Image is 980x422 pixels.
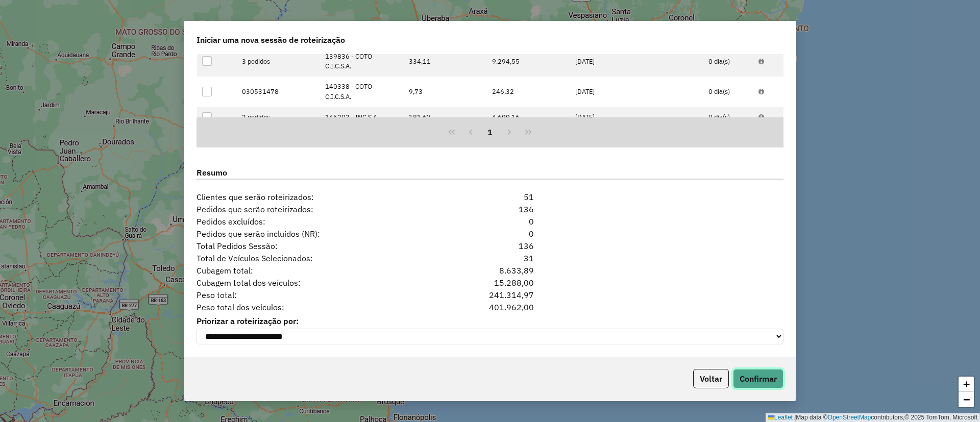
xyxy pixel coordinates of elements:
td: 030531478 [237,77,320,107]
span: Cubagem total dos veículos: [190,277,440,289]
td: 9,73 [403,77,486,107]
span: | [794,414,796,421]
span: Peso total dos veículos: [190,301,440,313]
td: 0 dia(s) [703,107,753,128]
div: 15.288,00 [440,277,540,289]
td: 2 pedidos [237,107,320,128]
a: Leaflet [768,414,793,421]
span: Total de Veículos Selecionados: [190,252,440,264]
div: Map data © contributors,© 2025 TomTom, Microsoft [766,413,980,422]
td: 246,32 [486,77,570,107]
td: [DATE] [570,46,703,77]
div: 401.962,00 [440,301,540,313]
span: Peso total: [190,289,440,301]
a: Zoom out [959,392,974,407]
div: 0 [440,215,540,228]
div: 136 [440,240,540,252]
label: Priorizar a roteirização por: [197,315,783,327]
td: 0 dia(s) [703,46,753,77]
div: 136 [440,203,540,215]
a: Zoom in [959,377,974,392]
div: 241.314,97 [440,289,540,301]
td: 334,11 [403,46,486,77]
td: 181,67 [403,107,486,128]
span: Iniciar uma nova sessão de roteirização [197,34,345,46]
span: Pedidos que serão incluídos (NR): [190,228,440,240]
span: Clientes que serão roteirizados: [190,191,440,203]
td: [DATE] [570,107,703,128]
span: Cubagem total: [190,264,440,277]
button: Confirmar [733,369,783,388]
div: 51 [440,191,540,203]
span: − [963,393,970,406]
label: Resumo [197,166,783,180]
td: 0 dia(s) [703,77,753,107]
button: 1 [480,122,500,142]
span: + [963,378,970,390]
td: 4.699,16 [486,107,570,128]
span: Total Pedidos Sessão: [190,240,440,252]
button: Voltar [693,369,729,388]
td: [DATE] [570,77,703,107]
div: 8.633,89 [440,264,540,277]
div: 0 [440,228,540,240]
span: Pedidos excluídos: [190,215,440,228]
a: OpenStreetMap [828,414,871,421]
td: 3 pedidos [237,46,320,77]
td: 9.294,55 [486,46,570,77]
td: 145203 - INC S.A. [320,107,403,128]
td: 139836 - COTO C.I.C.S.A. [320,46,403,77]
td: 140338 - COTO C.I.C.S.A. [320,77,403,107]
div: 31 [440,252,540,264]
span: Pedidos que serão roteirizados: [190,203,440,215]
